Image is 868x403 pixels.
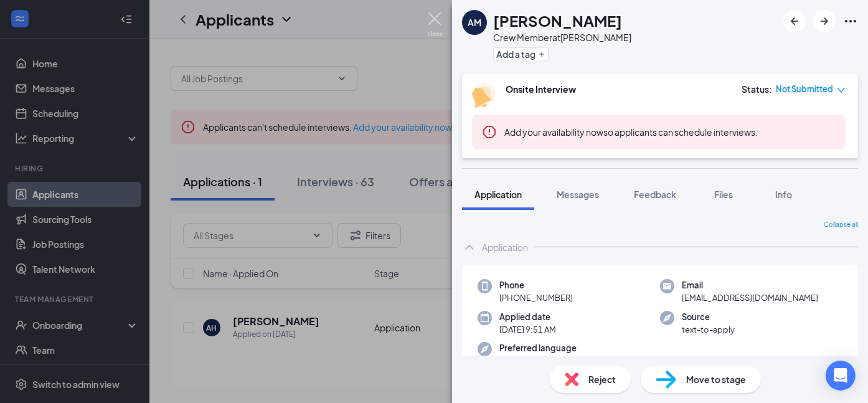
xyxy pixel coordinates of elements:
[682,323,735,336] span: text-to-apply
[682,311,735,323] span: Source
[493,10,622,31] h1: [PERSON_NAME]
[499,355,577,367] span: English
[506,83,576,95] b: Onsite Interview
[783,10,806,32] button: ArrowLeftNew
[843,14,858,29] svg: Ellipses
[824,220,858,230] span: Collapse all
[499,279,573,292] span: Phone
[634,189,676,200] span: Feedback
[468,16,481,29] div: AM
[588,372,616,386] span: Reject
[775,189,792,200] span: Info
[682,279,818,292] span: Email
[493,31,631,44] div: Crew Member at [PERSON_NAME]
[776,83,833,95] span: Not Submitted
[682,292,818,304] span: [EMAIL_ADDRESS][DOMAIN_NAME]
[504,126,603,138] button: Add your availability now
[499,311,556,323] span: Applied date
[817,14,832,29] svg: ArrowRight
[787,14,802,29] svg: ArrowLeftNew
[462,240,477,255] svg: ChevronUp
[493,47,549,60] button: PlusAdd a tag
[474,189,522,200] span: Application
[499,292,573,304] span: [PHONE_NUMBER]
[742,83,772,95] div: Status :
[686,372,746,386] span: Move to stage
[482,125,497,140] svg: Error
[813,10,836,32] button: ArrowRight
[538,50,545,58] svg: Plus
[504,126,758,138] span: so applicants can schedule interviews.
[557,189,599,200] span: Messages
[837,86,846,95] span: down
[499,342,577,354] span: Preferred language
[826,361,856,391] div: Open Intercom Messenger
[714,189,733,200] span: Files
[499,323,556,336] span: [DATE] 9:51 AM
[482,241,528,254] div: Application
